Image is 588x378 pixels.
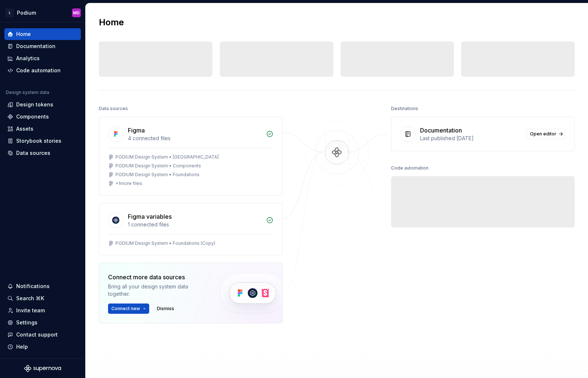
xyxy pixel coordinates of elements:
[4,111,81,123] a: Components
[115,154,219,160] div: PODIUM Design System • [GEOGRAPHIC_DATA]
[16,149,50,157] div: Data sources
[4,329,81,341] button: Contact support
[16,113,49,120] div: Components
[16,343,28,350] div: Help
[99,117,283,196] a: Figma4 connected filesPODIUM Design System • [GEOGRAPHIC_DATA]PODIUM Design System • ComponentsPO...
[16,43,55,50] div: Documentation
[4,40,81,52] a: Documentation
[16,283,50,290] div: Notifications
[4,280,81,292] button: Notifications
[391,103,418,114] div: Destinations
[24,365,61,372] svg: Supernova Logo
[115,172,200,178] div: PODIUM Design System • Foundations
[115,163,201,169] div: PODIUM Design System • Components
[530,131,556,137] span: Open editor
[108,273,207,281] div: Connect more data sources
[16,67,61,74] div: Code automation
[6,90,49,95] div: Design system data
[128,212,172,221] div: Figma variables
[99,203,283,255] a: Figma variables1 connected filesPODIUM Design System • Foundations (Copy)
[16,30,31,38] div: Home
[420,126,462,135] div: Documentation
[99,103,128,114] div: Data sources
[5,8,14,17] div: L
[99,17,124,28] h2: Home
[16,101,53,108] div: Design tokens
[420,135,522,142] div: Last published [DATE]
[16,331,58,338] div: Contact support
[16,319,37,326] div: Settings
[115,181,142,186] div: + 1 more files
[4,292,81,304] button: Search ⌘K
[1,5,84,21] button: LPodiumMD
[4,341,81,353] button: Help
[115,240,215,246] div: PODIUM Design System • Foundations (Copy)
[391,163,429,173] div: Code automation
[111,306,140,312] span: Connect new
[108,304,149,314] button: Connect new
[4,317,81,328] a: Settings
[527,129,566,139] a: Open editor
[4,99,81,110] a: Design tokens
[73,10,80,16] div: MD
[4,135,81,147] a: Storybook stories
[154,304,178,314] button: Dismiss
[128,126,145,135] div: Figma
[4,147,81,159] a: Data sources
[128,221,262,228] div: 1 connected files
[16,307,45,314] div: Invite team
[4,65,81,76] a: Code automation
[4,52,81,64] a: Analytics
[16,137,61,145] div: Storybook stories
[4,305,81,316] a: Invite team
[17,9,36,17] div: Podium
[108,283,207,298] div: Bring all your design system data together.
[16,125,33,132] div: Assets
[157,306,174,312] span: Dismiss
[16,55,40,62] div: Analytics
[4,28,81,40] a: Home
[16,295,44,302] div: Search ⌘K
[4,123,81,135] a: Assets
[128,135,262,142] div: 4 connected files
